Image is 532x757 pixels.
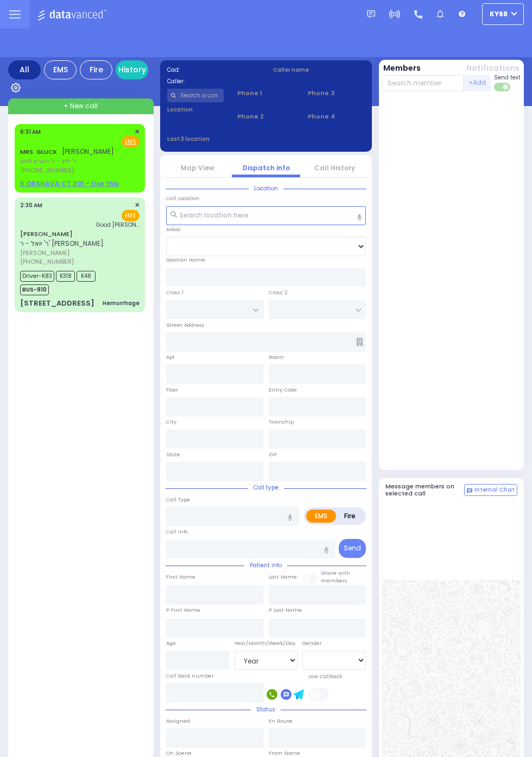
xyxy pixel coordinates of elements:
span: Phone 4 [308,112,365,121]
span: Call type [248,483,284,492]
div: Hemorrhage [103,299,140,307]
span: Driver-K83 [20,271,54,282]
span: [PERSON_NAME] [62,147,114,156]
span: Location [249,184,283,193]
label: First Name [166,573,195,581]
span: Internal Chat [474,486,515,494]
span: K48 [77,271,96,282]
label: City [166,418,176,426]
input: Search location here [166,206,366,226]
span: ✕ [135,127,140,136]
a: [PERSON_NAME] [20,229,73,238]
a: Call History [314,163,355,172]
label: EMS [306,510,336,523]
small: Share with [321,569,350,576]
span: [PHONE_NUMBER] [20,257,74,266]
span: 6:31 AM [20,128,41,136]
span: ky68 [490,9,508,19]
label: Street Address [166,321,205,329]
label: Room [269,353,284,361]
label: Cad: [167,66,259,74]
label: P Last Name [269,606,302,614]
span: ר' לייב - ר' הערש לאוב [20,157,114,166]
label: On Scene [166,749,192,757]
img: message.svg [367,10,375,18]
input: Search member [382,75,464,91]
label: Call Location [166,195,199,202]
img: comment-alt.png [467,488,472,494]
span: Good Sam [96,221,140,229]
button: Send [339,539,366,558]
label: Cross 1 [166,289,183,296]
label: Call back number [166,672,214,680]
h5: Message members on selected call [385,483,465,497]
span: BUS-910 [20,284,49,295]
label: Age [166,640,176,647]
a: Map View [181,163,214,172]
label: Last 3 location [167,135,267,143]
label: Turn off text [494,82,511,92]
label: Entry Code [269,386,297,394]
div: [STREET_ADDRESS] [20,298,94,309]
span: Send text [494,73,521,82]
label: En Route [269,717,293,725]
label: Location [167,106,224,114]
button: Internal Chat [464,484,517,496]
label: Caller name [273,66,365,74]
span: [PERSON_NAME] [20,249,136,258]
span: + New call [64,101,98,111]
span: Status [251,705,281,713]
u: EMS [125,138,136,146]
a: Dispatch info [243,163,290,172]
span: K318 [56,271,75,282]
label: Call Type [166,496,190,504]
label: P First Name [166,606,200,614]
a: History [116,60,148,79]
span: Phone 1 [237,89,294,98]
label: Gender [302,640,322,647]
button: ky68 [482,3,524,25]
label: Township [269,418,294,426]
div: Fire [80,60,112,79]
span: EMS [122,210,140,221]
span: Phone 3 [308,89,365,98]
span: members [321,577,347,584]
label: Cross 2 [269,289,288,296]
span: Other building occupants [356,338,363,346]
img: Logo [37,8,110,21]
label: Use Callback [308,673,342,680]
span: 2:30 AM [20,201,42,209]
label: Caller: [167,77,259,85]
label: State [166,451,180,458]
span: Patient info [244,561,287,569]
span: [PHONE_NUMBER] [20,166,74,175]
div: All [8,60,41,79]
label: From Scene [269,749,300,757]
div: EMS [44,60,77,79]
div: Year/Month/Week/Day [235,640,298,647]
label: Assigned [166,717,190,725]
span: ר' יואל - ר' [PERSON_NAME] [20,239,104,248]
span: Phone 2 [237,112,294,121]
button: Notifications [466,63,520,74]
span: ✕ [135,201,140,210]
a: MRS. GLUCK [20,147,57,156]
label: Last Name [269,573,297,581]
label: Fire [335,510,364,523]
label: Areas [166,226,181,233]
input: Search a contact [167,89,224,102]
label: Floor [166,386,178,394]
label: Apt [166,353,175,361]
u: 5 ORSHAVA CT 301 - Use this [20,179,119,188]
label: Call Info [166,528,188,536]
label: Location Name [166,256,205,264]
label: ZIP [269,451,277,458]
button: Members [383,63,421,74]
